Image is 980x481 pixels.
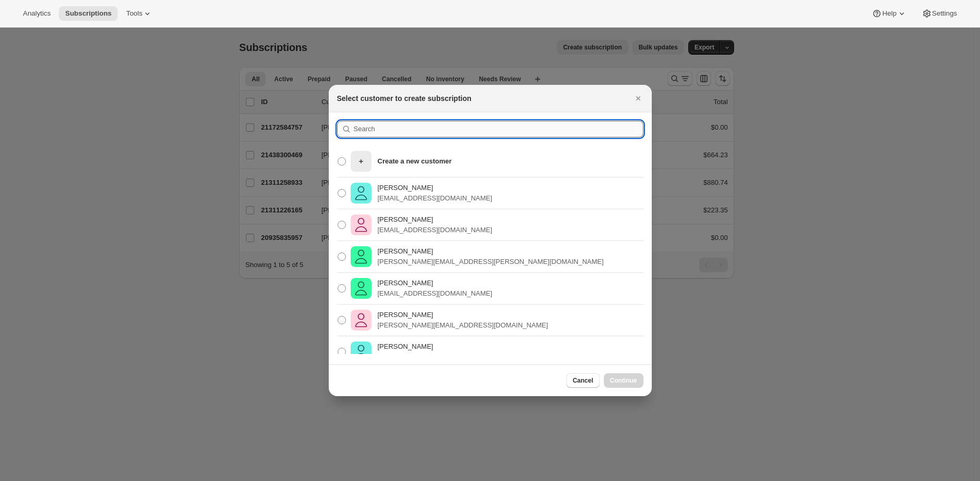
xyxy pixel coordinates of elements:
p: [PERSON_NAME] [378,214,492,225]
span: Tools [126,9,142,18]
button: Analytics [17,6,57,21]
button: Settings [915,6,963,21]
p: [PERSON_NAME][EMAIL_ADDRESS][DOMAIN_NAME] [378,320,548,331]
button: Close [631,91,646,106]
h2: Select customer to create subscription [337,93,472,104]
input: Search [354,121,643,137]
p: [PERSON_NAME] [378,310,548,320]
span: Cancel [573,376,593,385]
p: Create a new customer [378,156,452,167]
button: Tools [120,6,159,21]
p: [EMAIL_ADDRESS][DOMAIN_NAME] [378,225,492,235]
p: [PERSON_NAME] [378,183,492,193]
button: Help [865,6,913,21]
p: [EMAIL_ADDRESS][DOMAIN_NAME] [378,193,492,204]
span: Settings [932,9,957,18]
p: [PERSON_NAME] [378,278,492,288]
span: Subscriptions [65,9,111,18]
p: [PERSON_NAME] [378,246,604,257]
span: Analytics [23,9,51,18]
button: Subscriptions [59,6,118,21]
button: Cancel [566,373,599,388]
span: Help [882,9,896,18]
p: [EMAIL_ADDRESS][DOMAIN_NAME] [378,288,492,299]
p: [PERSON_NAME][EMAIL_ADDRESS][PERSON_NAME][DOMAIN_NAME] [378,257,604,267]
p: [PERSON_NAME] [378,341,492,352]
p: [EMAIL_ADDRESS][DOMAIN_NAME] [378,352,492,362]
